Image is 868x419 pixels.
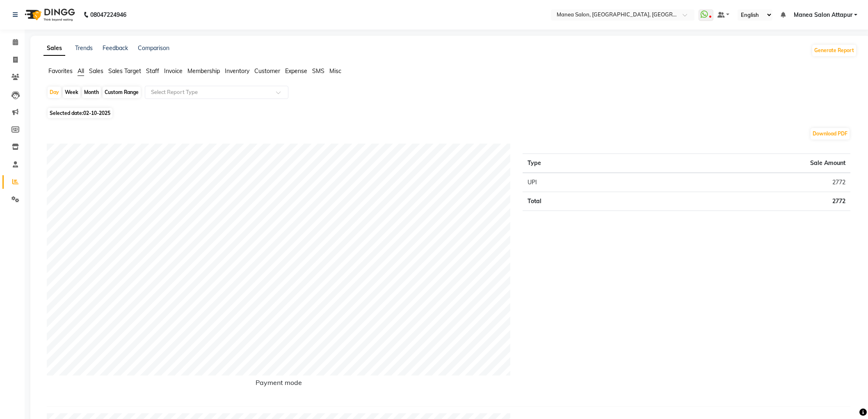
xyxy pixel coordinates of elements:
a: Sales [43,41,65,56]
span: Membership [187,67,220,75]
th: Type [523,154,636,173]
b: 08047224946 [90,3,126,26]
img: logo [21,3,77,26]
span: Sales Target [108,67,141,75]
button: Generate Report [812,45,856,56]
div: Day [48,87,61,98]
td: Total [523,192,636,211]
td: 2772 [636,192,850,211]
span: Manea Salon Attapur [794,11,852,19]
span: Sales [89,67,103,75]
span: Misc [329,67,341,75]
span: Expense [285,67,307,75]
a: Feedback [103,44,128,52]
div: Week [63,87,80,98]
a: Comparison [138,44,169,52]
td: 2772 [636,173,850,192]
span: SMS [312,67,324,75]
span: Inventory [225,67,249,75]
span: Staff [146,67,159,75]
span: Invoice [164,67,183,75]
span: Selected date: [48,108,112,118]
span: 02-10-2025 [83,110,110,116]
span: All [78,67,84,75]
div: Custom Range [103,87,141,98]
div: Month [82,87,101,98]
h6: Payment mode [47,379,510,390]
span: Favorites [48,67,73,75]
th: Sale Amount [636,154,850,173]
a: Trends [75,44,93,52]
button: Download PDF [811,128,850,140]
td: UPI [523,173,636,192]
span: Customer [254,67,280,75]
